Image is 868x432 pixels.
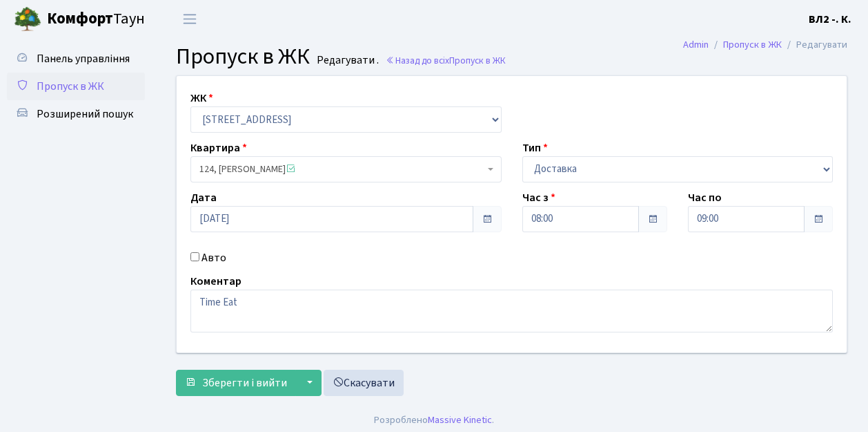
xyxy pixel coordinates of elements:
[14,6,41,33] img: logo.png
[190,90,213,106] label: ЖК
[688,189,722,206] label: Час по
[37,51,130,66] span: Панель управління
[7,45,145,73] a: Панель управління
[202,375,287,391] span: Зберегти і вийти
[809,11,851,28] a: ВЛ2 -. К.
[37,106,133,122] span: Розширений пошук
[190,290,833,332] textarea: Time Eat
[662,30,868,59] nav: breadcrumb
[201,250,226,266] label: Авто
[449,54,506,67] span: Пропуск в ЖК
[723,37,782,52] a: Пропуск в ЖК
[522,140,548,156] label: Тип
[47,8,145,31] span: Таун
[324,370,404,396] a: Скасувати
[809,12,851,27] b: ВЛ2 -. К.
[199,162,484,176] span: 124, Денисенко Людмила Володимирівна <span class='la la-check-square text-success'></span>
[47,8,113,30] b: Комфорт
[176,370,296,396] button: Зберегти і вийти
[522,189,555,206] label: Час з
[190,273,241,290] label: Коментар
[683,37,709,52] a: Admin
[190,189,217,206] label: Дата
[386,54,506,67] a: Назад до всіхПропуск в ЖК
[176,41,310,73] span: Пропуск в ЖК
[37,79,104,94] span: Пропуск в ЖК
[782,37,847,53] li: Редагувати
[428,413,492,427] a: Massive Kinetic
[374,413,494,428] div: Розроблено .
[190,140,247,156] label: Квартира
[7,100,145,128] a: Розширений пошук
[172,8,207,30] button: Переключити навігацію
[190,156,502,182] span: 124, Денисенко Людмила Володимирівна <span class='la la-check-square text-success'></span>
[7,73,145,100] a: Пропуск в ЖК
[314,54,379,67] small: Редагувати .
